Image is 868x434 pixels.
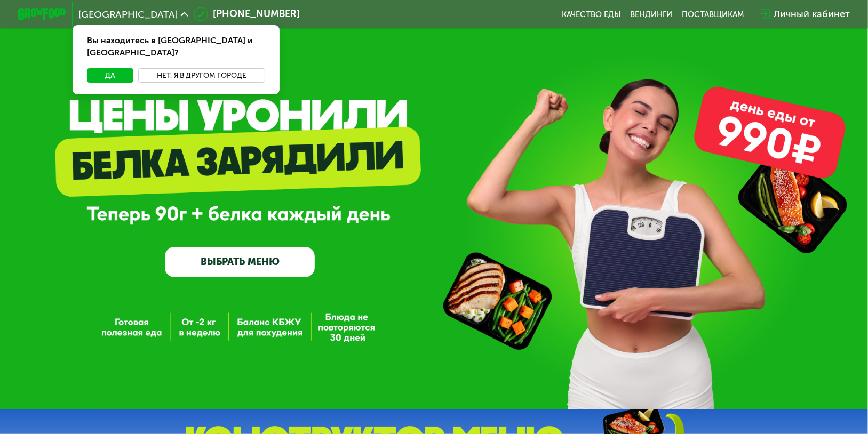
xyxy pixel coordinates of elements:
a: ВЫБРАТЬ МЕНЮ [165,247,315,277]
button: Да [87,68,133,83]
div: Личный кабинет [774,7,850,21]
a: Качество еды [562,10,621,19]
a: [PHONE_NUMBER] [194,7,300,21]
button: Нет, я в другом городе [138,68,265,83]
div: Вы находитесь в [GEOGRAPHIC_DATA] и [GEOGRAPHIC_DATA]? [73,25,280,68]
a: Вендинги [631,10,673,19]
div: поставщикам [682,10,744,19]
span: [GEOGRAPHIC_DATA] [78,10,178,19]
